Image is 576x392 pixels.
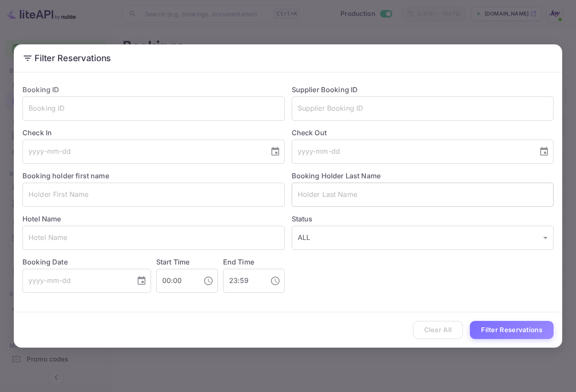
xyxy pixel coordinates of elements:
input: yyyy-mm-dd [22,269,129,293]
label: Booking Date [22,257,151,267]
label: Supplier Booking ID [292,85,358,94]
button: Choose date [267,143,284,160]
input: hh:mm [156,269,196,293]
label: Booking ID [22,85,60,94]
button: Choose date [133,272,150,289]
button: Filter Reservations [470,321,554,339]
label: Check In [22,128,285,138]
label: Status [292,214,554,224]
h2: Filter Reservations [14,44,562,72]
label: Start Time [156,258,190,266]
input: Supplier Booking ID [292,96,554,121]
input: yyyy-mm-dd [22,140,263,164]
label: Booking Holder Last Name [292,171,381,180]
div: ALL [292,226,554,250]
label: Booking holder first name [22,171,109,180]
label: Hotel Name [22,215,61,223]
button: Choose time, selected time is 11:59 PM [267,272,284,289]
button: Choose date [535,143,553,160]
label: Check Out [292,128,554,138]
input: Holder Last Name [292,183,554,207]
input: hh:mm [223,269,263,293]
button: Choose time, selected time is 12:00 AM [200,272,217,289]
input: Booking ID [22,96,285,121]
label: End Time [223,258,254,266]
input: Hotel Name [22,226,285,250]
input: Holder First Name [22,183,285,207]
input: yyyy-mm-dd [292,140,532,164]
